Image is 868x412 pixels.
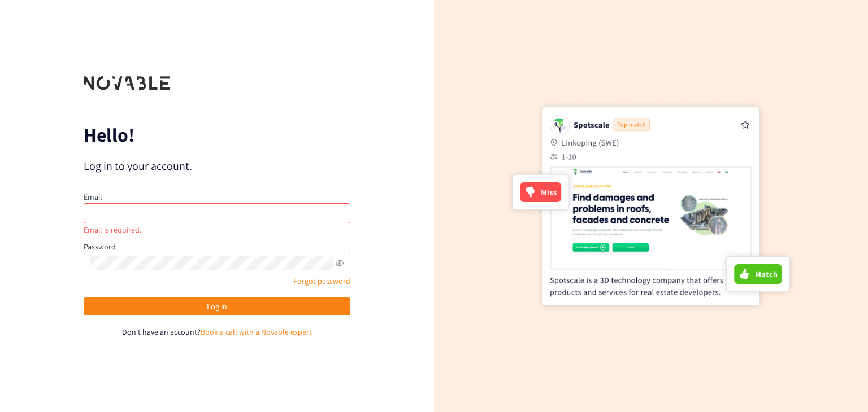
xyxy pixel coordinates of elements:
span: eye-invisible [336,259,344,267]
label: Email [84,192,102,202]
a: Book a call with a Novable expert [201,327,312,337]
p: Hello! [84,126,350,144]
span: Don't have an account? [122,327,201,337]
label: Password [84,242,116,252]
span: Log in [207,300,227,313]
button: Log in [84,297,350,315]
div: Email is required. [84,223,350,236]
p: Log in to your account. [84,158,350,174]
a: Forgot password [293,276,350,286]
iframe: Chat Widget [811,358,868,412]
